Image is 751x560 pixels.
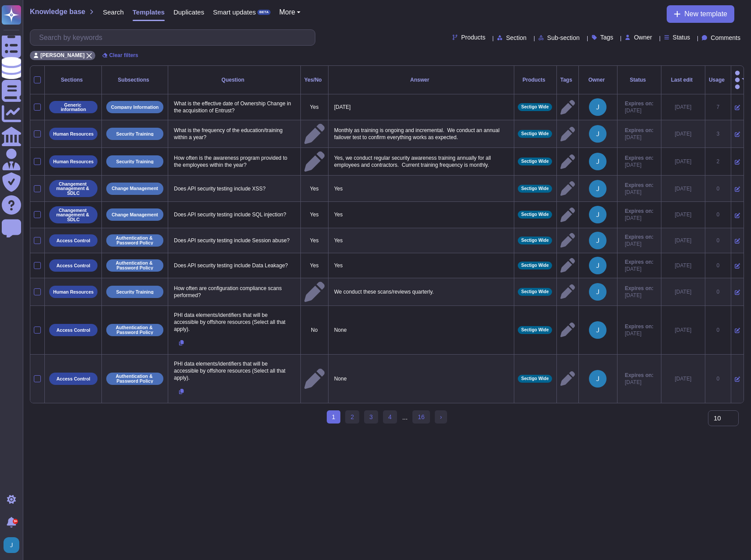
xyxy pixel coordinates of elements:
p: Does API security testing include Data Leakage? [172,260,297,271]
p: Yes [304,237,325,244]
img: user [589,232,607,249]
div: 0 [709,211,727,218]
span: Expires on: [625,285,654,292]
span: Section [506,35,527,41]
span: Expires on: [625,100,654,107]
span: [DATE] [625,189,654,196]
span: Knowledge base [30,8,85,15]
span: Templates [133,9,165,15]
input: Search by keywords [35,30,315,45]
p: Human Resources [53,290,94,294]
span: Sectigo Wide [521,263,549,268]
span: 1 [327,410,341,424]
button: More [279,9,301,16]
div: [DATE] [665,158,701,165]
p: Changement management & SDLC [52,182,94,196]
p: Change Management [112,212,158,217]
p: None [332,324,510,336]
span: [DATE] [625,162,654,169]
div: [DATE] [665,375,701,382]
div: [DATE] [665,262,701,269]
img: user [589,206,607,223]
p: Access Control [56,377,90,381]
p: None [332,373,510,384]
div: Status [621,77,657,83]
p: Yes [304,104,325,111]
p: Access Control [56,263,90,268]
span: New template [684,11,727,18]
div: 0 [709,237,727,244]
span: Products [461,34,485,40]
div: [DATE] [665,327,701,334]
div: [DATE] [665,185,701,192]
span: Sectigo Wide [521,328,549,332]
div: 0 [709,288,727,295]
p: Human Resources [53,132,94,136]
span: Expires on: [625,208,654,215]
span: [DATE] [625,107,654,114]
div: Answer [332,77,510,83]
span: Expires on: [625,372,654,379]
div: 7 [709,104,727,111]
p: Human Resources [53,159,94,164]
p: Yes [332,260,510,271]
span: Status [673,34,690,40]
span: Expires on: [625,182,654,189]
img: user [589,321,607,339]
div: Yes/No [304,77,325,83]
div: 2 [709,158,727,165]
span: Expires on: [625,258,654,266]
span: Sectigo Wide [521,159,549,164]
p: Yes [332,183,510,194]
span: Sectigo Wide [521,377,549,381]
img: user [589,257,607,274]
span: [PERSON_NAME] [40,53,85,58]
a: 3 [364,410,378,424]
p: How often are configuration compliance scans performed? [172,283,297,301]
span: Tags [600,34,614,40]
span: Sectigo Wide [521,238,549,243]
div: 0 [709,327,727,334]
p: Yes [304,185,325,192]
span: Sectigo Wide [521,105,549,109]
p: Security Training [116,132,153,136]
span: Owner [634,34,652,40]
span: More [279,9,295,16]
p: Authentication & Password Policy [109,374,160,383]
p: Does API security testing include SQL injection? [172,209,297,220]
a: 2 [345,410,359,424]
span: Sectigo Wide [521,290,549,294]
div: 0 [709,262,727,269]
span: Search [103,9,124,15]
span: Clear filters [109,53,138,58]
span: Sub-section [547,35,580,41]
p: Yes [304,262,325,269]
p: Does API security testing include XSS? [172,183,297,194]
span: Expires on: [625,154,654,162]
p: Authentication & Password Policy [109,325,160,334]
p: PHI data elements/identifiers that will be accessible by offshore resources (Select all that apply). [172,358,297,384]
button: user [2,535,25,555]
p: Yes [332,235,510,246]
div: [DATE] [665,104,701,111]
p: Monthly as training is ongoing and incremental. We conduct an annual failover test to confirm eve... [332,125,510,143]
p: Authentication & Password Policy [109,236,160,245]
span: [DATE] [625,292,654,299]
span: Expires on: [625,127,654,134]
p: No [304,327,325,334]
p: PHI data elements/identifiers that will be accessible by offshore resources (Select all that apply). [172,309,297,335]
p: Change Management [112,186,158,191]
div: [DATE] [665,237,701,244]
div: Sections [48,77,98,83]
span: [DATE] [625,330,654,337]
span: Smart updates [213,9,256,15]
img: user [589,98,607,116]
button: New template [667,5,734,23]
span: Sectigo Wide [521,132,549,136]
div: [DATE] [665,288,701,295]
p: Generic information [52,103,94,112]
span: › [440,413,442,420]
span: [DATE] [625,215,654,222]
div: [DATE] [665,130,701,137]
div: 0 [709,375,727,382]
